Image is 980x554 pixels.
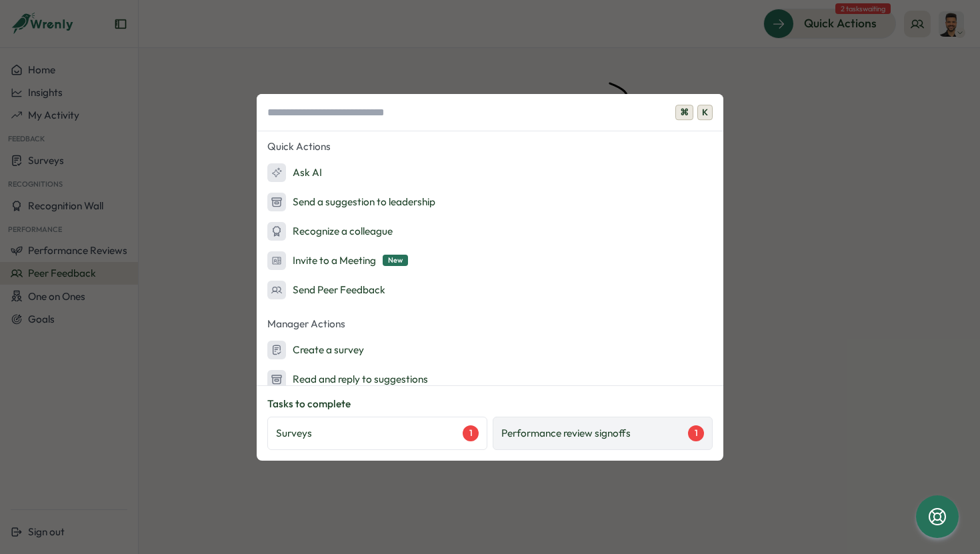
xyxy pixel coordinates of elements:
[257,314,723,334] p: Manager Actions
[267,370,428,389] div: Read and reply to suggestions
[267,193,435,211] div: Send a suggestion to leadership
[267,397,713,411] p: Tasks to complete
[257,247,723,274] button: Invite to a MeetingNew
[257,337,723,363] button: Create a survey
[257,137,723,157] p: Quick Actions
[688,425,704,441] div: 1
[267,222,393,241] div: Recognize a colleague
[267,163,322,182] div: Ask AI
[267,251,408,270] div: Invite to a Meeting
[257,218,723,245] button: Recognize a colleague
[267,281,385,299] div: Send Peer Feedback
[276,426,312,441] p: Surveys
[697,105,713,121] span: K
[501,426,631,441] p: Performance review signoffs
[675,105,693,121] span: ⌘
[257,159,723,186] button: Ask AI
[463,425,479,441] div: 1
[383,255,408,266] span: New
[257,277,723,303] button: Send Peer Feedback
[257,366,723,393] button: Read and reply to suggestions
[257,189,723,215] button: Send a suggestion to leadership
[267,341,364,359] div: Create a survey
